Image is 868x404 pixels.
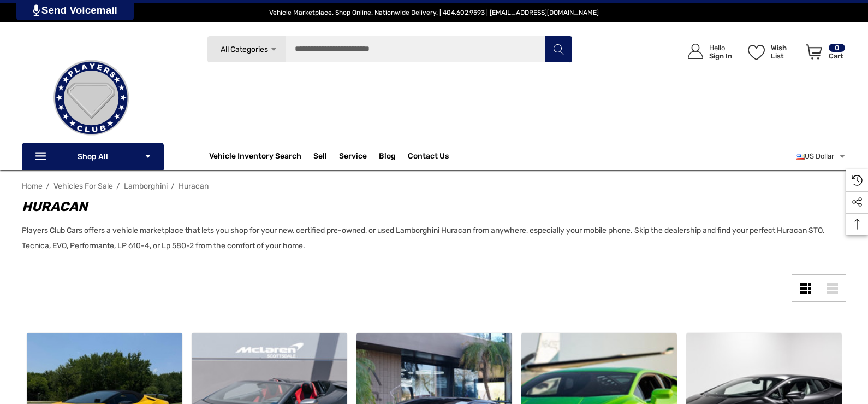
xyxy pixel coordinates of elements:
[22,143,164,170] p: Shop All
[269,9,599,16] span: Vehicle Marketplace. Shop Online. Nationwide Delivery. | 404.602.9593 | [EMAIL_ADDRESS][DOMAIN_NAME]
[339,151,367,163] a: Service
[144,153,152,160] svg: Icon Arrow Down
[33,4,40,16] img: PjwhLS0gR2VuZXJhdG9yOiBHcmF2aXQuaW8gLS0+PHN2ZyB4bWxucz0iaHR0cDovL3d3dy53My5vcmcvMjAwMC9zdmciIHhtb...
[829,52,845,60] p: Cart
[379,151,396,163] a: Blog
[37,43,146,153] img: Players Club | Cars For Sale
[709,44,732,52] p: Hello
[179,181,209,191] a: Huracan
[22,223,835,254] p: Players Club Cars offers a vehicle marketplace that lets you shop for your new, certified pre-own...
[207,36,286,63] a: All Categories Icon Arrow Down Icon Arrow Up
[743,33,801,71] a: Wish List Wish List
[34,150,50,163] svg: Icon Line
[792,274,819,302] a: Grid View
[209,151,301,163] a: Vehicle Inventory Search
[270,45,278,54] svg: Icon Arrow Down
[313,151,327,163] span: Sell
[846,219,868,230] svg: Top
[771,44,800,60] p: Wish List
[796,145,846,167] a: USD
[408,151,449,163] a: Contact Us
[313,145,339,167] a: Sell
[53,181,113,191] a: Vehicles For Sale
[22,197,835,216] h1: Huracan
[852,175,863,186] svg: Recently Viewed
[748,45,765,60] svg: Wish List
[829,44,845,52] p: 0
[801,33,846,75] a: Cart with 0 items
[852,197,863,208] svg: Social Media
[709,52,732,60] p: Sign In
[806,44,822,60] svg: Review Your Cart
[221,45,268,54] span: All Categories
[545,36,572,63] button: Search
[124,181,168,191] a: Lamborghini
[819,274,846,302] a: List View
[675,33,738,71] a: Sign in
[22,177,846,196] nav: Breadcrumb
[688,44,703,59] svg: Icon User Account
[22,181,43,191] a: Home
